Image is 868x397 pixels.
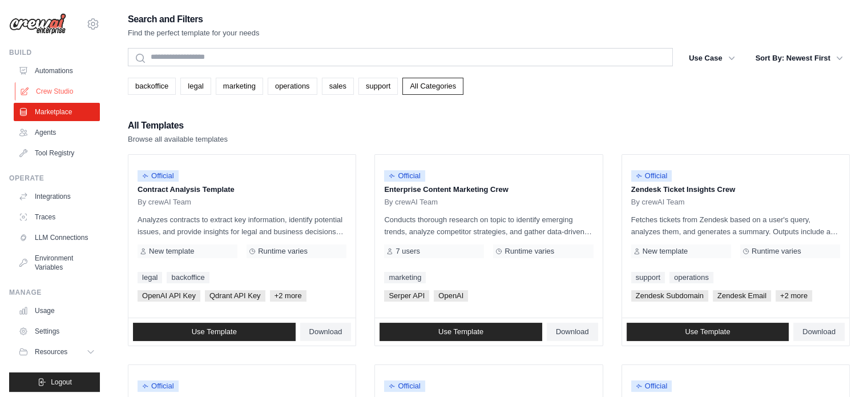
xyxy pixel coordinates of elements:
[138,184,346,195] p: Contract Analysis Template
[631,272,665,283] a: support
[9,13,66,35] img: Logo
[358,78,398,95] a: support
[128,11,260,27] h2: Search and Filters
[138,198,191,207] span: By crewAI Team
[15,82,101,101] a: Crew Studio
[14,322,100,340] a: Settings
[631,170,672,182] span: Official
[438,327,483,336] span: Use Template
[434,290,468,302] span: OpenAI
[138,380,179,392] span: Official
[556,327,589,336] span: Download
[384,184,593,195] p: Enterprise Content Marketing Crew
[631,214,840,238] p: Fetches tickets from Zendesk based on a user's query, analyzes them, and generates a summary. Out...
[802,327,835,336] span: Download
[35,347,67,356] span: Resources
[138,272,162,283] a: legal
[128,118,228,134] h2: All Templates
[627,323,789,341] a: Use Template
[685,327,730,336] span: Use Template
[138,290,200,302] span: OpenAI API Key
[14,228,100,247] a: LLM Connections
[128,78,176,95] a: backoffice
[14,249,100,276] a: Environment Variables
[270,290,306,302] span: +2 more
[14,144,100,162] a: Tool Registry
[9,174,100,183] div: Operate
[713,290,771,302] span: Zendesk Email
[14,208,100,226] a: Traces
[384,170,425,182] span: Official
[192,327,237,336] span: Use Template
[205,290,265,302] span: Qdrant API Key
[14,62,100,80] a: Automations
[631,184,840,195] p: Zendesk Ticket Insights Crew
[167,272,209,283] a: backoffice
[138,214,346,238] p: Analyzes contracts to extract key information, identify potential issues, and provide insights fo...
[384,198,438,207] span: By crewAI Team
[669,272,713,283] a: operations
[384,272,426,283] a: marketing
[631,290,708,302] span: Zendesk Subdomain
[268,78,317,95] a: operations
[395,247,420,256] span: 7 users
[51,378,72,387] span: Logout
[14,123,100,142] a: Agents
[631,198,685,207] span: By crewAI Team
[9,372,100,392] button: Logout
[504,247,554,256] span: Runtime varies
[14,103,100,121] a: Marketplace
[14,187,100,206] a: Integrations
[384,290,429,302] span: Serper API
[216,78,263,95] a: marketing
[322,78,354,95] a: sales
[149,247,194,256] span: New template
[631,380,672,392] span: Official
[384,214,593,238] p: Conducts thorough research on topic to identify emerging trends, analyze competitor strategies, a...
[547,323,598,341] a: Download
[133,323,296,341] a: Use Template
[682,48,742,69] button: Use Case
[752,247,801,256] span: Runtime varies
[380,323,542,341] a: Use Template
[14,302,100,320] a: Usage
[776,290,812,302] span: +2 more
[384,380,425,392] span: Official
[402,78,463,95] a: All Categories
[14,343,100,361] button: Resources
[128,134,228,145] p: Browse all available templates
[749,48,850,69] button: Sort By: Newest First
[180,78,211,95] a: legal
[300,323,352,341] a: Download
[128,27,260,39] p: Find the perfect template for your needs
[309,327,342,336] span: Download
[138,170,179,182] span: Official
[643,247,688,256] span: New template
[258,247,308,256] span: Runtime varies
[9,48,100,57] div: Build
[793,323,845,341] a: Download
[9,288,100,297] div: Manage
